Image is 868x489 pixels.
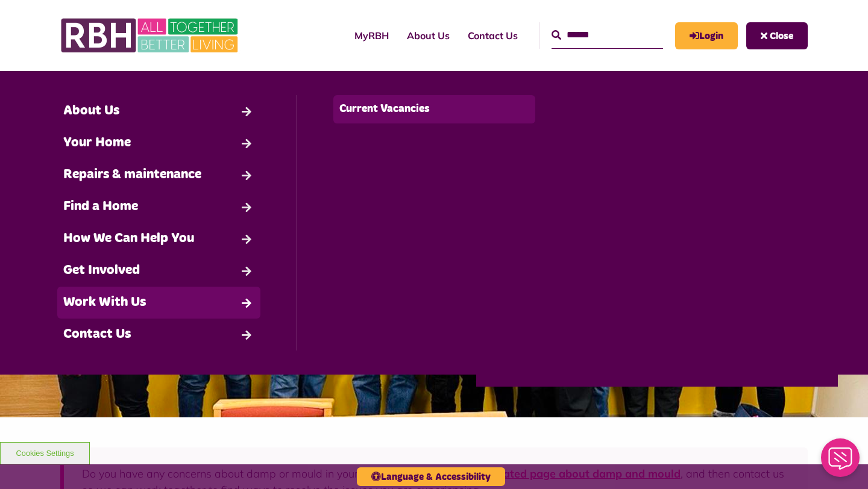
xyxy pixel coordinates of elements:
[57,191,260,223] a: Find a Home
[814,435,868,489] iframe: Netcall Web Assistant for live chat
[57,95,260,127] a: About Us
[675,22,738,49] a: MyRBH
[345,19,398,52] a: MyRBH
[357,467,505,486] button: Language & Accessibility
[57,287,260,319] a: Work With Us
[57,319,260,350] a: Contact Us
[398,19,459,52] a: About Us
[57,223,260,255] a: How We Can Help You
[333,95,536,123] a: Current Vacancies
[746,22,808,49] button: Navigation
[552,22,663,48] input: Search
[60,12,241,59] img: RBH
[459,19,527,52] a: Contact Us
[57,127,260,159] a: Your Home
[57,255,260,287] a: Get Involved
[57,159,260,191] a: Repairs & maintenance
[770,31,793,41] span: Close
